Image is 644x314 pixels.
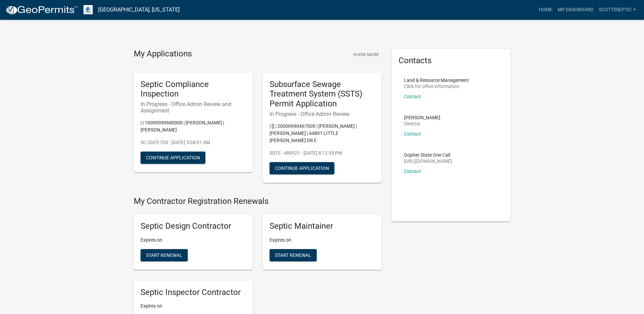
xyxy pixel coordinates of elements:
[98,4,180,16] a: [GEOGRAPHIC_DATA], [US_STATE]
[399,56,504,66] h5: Contacts
[141,119,246,134] p: | | 16000990680000 | [PERSON_NAME] | [PERSON_NAME]
[270,249,317,261] button: Start Renewal
[141,139,246,146] p: SC-2025-703 - [DATE] 5:04:01 AM
[404,159,452,163] p: [URL][DOMAIN_NAME]
[141,101,246,114] h6: In Progress - Office Admin Review and Assignment
[141,287,246,297] h5: Septic Inspector Contractor
[270,111,375,117] h6: In Progress - Office Admin Review
[404,121,440,126] p: Director
[270,237,375,244] p: Expires on
[275,252,311,258] span: Start Renewal
[596,3,639,16] a: scottsseptic
[141,80,246,99] h5: Septic Compliance Inspection
[404,115,440,120] p: [PERSON_NAME]
[141,221,246,231] h5: Septic Design Contractor
[404,94,421,99] a: Contact
[404,84,469,89] p: Click for office information:
[270,123,375,144] p: | [] | 20000990467000 | [PERSON_NAME] | [PERSON_NAME] | 44801 LITTLE [PERSON_NAME] DR E
[146,252,182,258] span: Start Renewal
[404,169,421,174] a: Contact
[536,3,555,16] a: Home
[270,221,375,231] h5: Septic Maintainer
[141,152,205,164] button: Continue Application
[555,3,596,16] a: My Dashboard
[134,49,192,59] h4: My Applications
[141,249,188,261] button: Start Renewal
[350,49,382,60] button: Show More
[134,196,382,206] h4: My Contractor Registration Renewals
[270,150,375,157] p: SSTS - 489521 - [DATE] 8:12:35 PM
[141,237,246,244] p: Expires on
[84,5,93,14] img: Otter Tail County, Minnesota
[404,131,421,137] a: Contact
[141,302,246,310] p: Expires on
[404,78,469,83] p: Land & Resource Management
[270,162,334,174] button: Continue Application
[404,153,452,157] p: Gopher State One Call
[270,80,375,109] h5: Subsurface Sewage Treatment System (SSTS) Permit Application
